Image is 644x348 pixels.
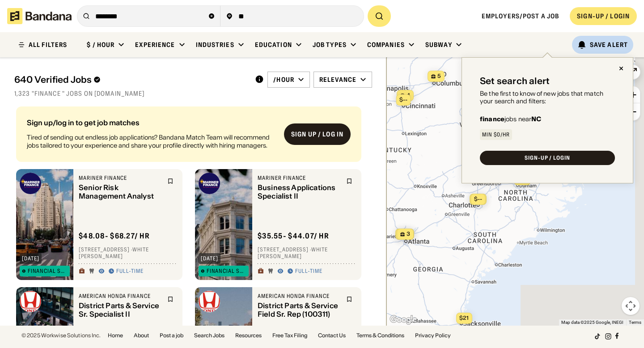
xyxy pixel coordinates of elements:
span: $21 [459,314,469,321]
div: Relevance [319,76,356,84]
div: Tired of sending out endless job applications? Bandana Match Team will recommend jobs tailored to... [27,133,277,149]
a: Contact Us [318,333,346,338]
div: [DATE] [22,256,39,261]
b: finance [480,115,504,123]
span: $-- [474,195,482,202]
div: Experience [135,41,175,49]
div: ALL FILTERS [29,42,67,48]
a: Terms (opens in new tab) [629,320,641,325]
img: Mariner Finance logo [20,173,41,194]
a: Free Tax Filing [272,333,307,338]
div: Financial Services [28,268,68,274]
div: $ 48.08 - $68.27 / hr [79,231,150,241]
div: jobs near [480,116,542,122]
div: Set search alert [480,76,550,86]
div: SIGN-UP / LOGIN [525,155,570,161]
button: Map camera controls [622,297,640,315]
div: SIGN-UP / LOGIN [577,12,630,20]
span: $-- [399,96,407,103]
div: Education [255,41,292,49]
div: Senior Risk Management Analyst [79,183,162,200]
a: Post a job [160,333,183,338]
a: Search Jobs [194,333,225,338]
div: Financial Services [207,268,246,274]
a: Employers/Post a job [482,12,559,20]
div: Mariner Finance [258,174,341,182]
div: [STREET_ADDRESS] · White [PERSON_NAME] [79,246,177,260]
div: $ 35.55 - $44.07 / hr [258,231,329,241]
div: District Parts & Service Sr. Specialist II [79,301,162,318]
div: 1,323 "finance " jobs on [DOMAIN_NAME] [14,89,372,98]
div: American Honda Finance [258,293,341,300]
a: Home [108,333,123,338]
div: Full-time [295,268,322,275]
div: Subway [425,41,452,49]
div: /hour [273,76,294,84]
img: Google [389,314,418,326]
div: Save Alert [590,41,628,49]
img: American Honda Finance logo [199,291,220,312]
div: [DATE] [201,256,218,261]
div: American Honda Finance [79,293,162,300]
div: 640 Verified Jobs [14,74,248,85]
div: Industries [196,41,234,49]
div: Full-time [116,268,144,275]
span: Map data ©2025 Google, INEGI [561,320,623,325]
div: Be the first to know of new jobs that match your search and filters: [480,90,615,105]
img: American Honda Finance logo [20,291,41,312]
div: Sign up / Log in [291,130,343,138]
div: Business Applications Specialist II [258,183,341,200]
a: Terms & Conditions [356,333,404,338]
a: Open this area in Google Maps (opens a new window) [389,314,418,326]
div: Min $0/hr [482,132,510,137]
div: $ / hour [87,41,114,49]
span: 3 [407,230,410,238]
img: Bandana logotype [7,8,72,24]
div: Sign up/log in to get job matches [27,119,277,126]
img: Mariner Finance logo [199,173,220,194]
span: 4 [407,92,410,99]
a: Resources [235,333,262,338]
div: grid [14,103,372,326]
b: NC [531,115,541,123]
div: [STREET_ADDRESS] · White [PERSON_NAME] [258,246,356,260]
div: District Parts & Service Field Sr. Rep (100311) [258,301,341,318]
a: About [134,333,149,338]
div: © 2025 Workwise Solutions Inc. [21,333,101,338]
div: Mariner Finance [79,174,162,182]
a: Privacy Policy [415,333,451,338]
div: Companies [367,41,405,49]
span: 5 [437,72,441,80]
div: Job Types [313,41,347,49]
